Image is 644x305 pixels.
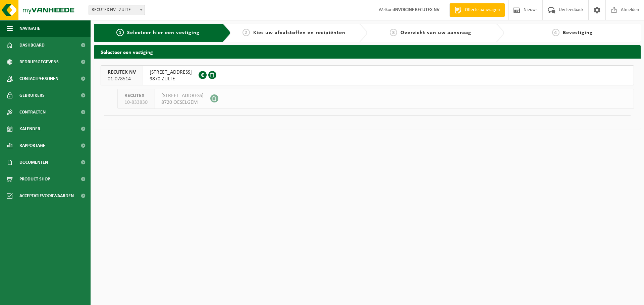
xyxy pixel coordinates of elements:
[19,54,59,70] span: Bedrijfsgegevens
[127,30,200,35] span: Selecteer hier een vestiging
[19,187,74,204] span: Acceptatievoorwaarden
[161,92,204,99] span: [STREET_ADDRESS]
[400,30,471,35] span: Overzicht van uw aanvraag
[108,69,136,76] span: RECUTEX NV
[89,5,145,15] span: RECUTEX NV - ZULTE
[390,29,397,36] span: 3
[108,76,136,82] span: 01-078514
[19,104,46,121] span: Contracten
[394,7,439,12] strong: INVOICINF RECUTEX NV
[116,29,124,36] span: 1
[463,7,501,13] span: Offerte aanvragen
[19,154,48,171] span: Documenten
[563,30,593,35] span: Bevestiging
[124,99,148,106] span: 10-833830
[150,76,192,82] span: 9870 ZULTE
[19,137,45,154] span: Rapportage
[552,29,559,36] span: 4
[94,45,641,58] h2: Selecteer een vestiging
[243,29,250,36] span: 2
[150,69,192,76] span: [STREET_ADDRESS]
[19,171,50,187] span: Product Shop
[253,30,345,35] span: Kies uw afvalstoffen en recipiënten
[19,37,45,54] span: Dashboard
[161,99,204,106] span: 8720 OESELGEM
[89,5,145,15] span: RECUTEX NV - ZULTE
[19,87,45,104] span: Gebruikers
[19,121,40,137] span: Kalender
[449,3,505,17] a: Offerte aanvragen
[19,70,58,87] span: Contactpersonen
[124,92,148,99] span: RECUTEX
[19,20,40,37] span: Navigatie
[101,65,634,85] button: RECUTEX NV 01-078514 [STREET_ADDRESS]9870 ZULTE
